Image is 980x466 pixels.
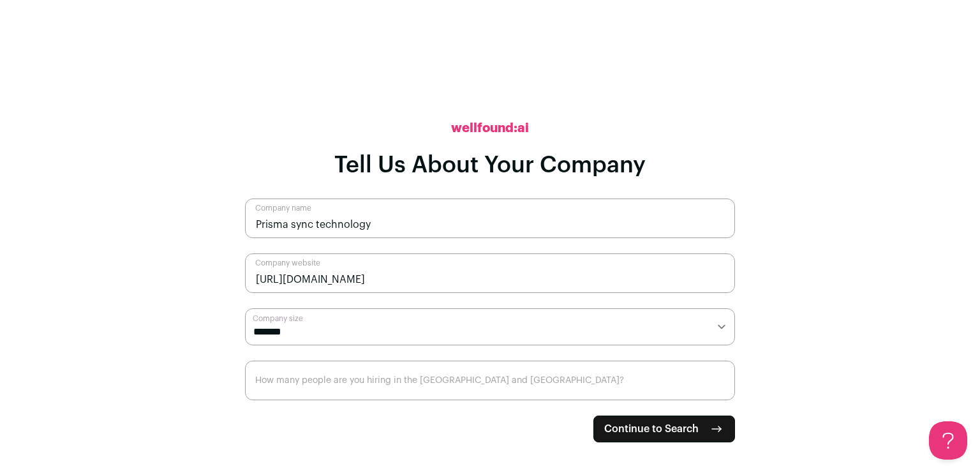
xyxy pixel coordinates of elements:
[334,153,646,178] h1: Tell Us About Your Company
[593,416,735,442] button: Continue to Search
[245,199,735,238] input: Company name
[929,421,967,460] iframe: Help Scout Beacon - Open
[245,253,735,293] input: Company website
[604,421,699,437] span: Continue to Search
[451,119,529,137] h2: wellfound:ai
[245,361,735,400] input: How many people are you hiring in the US and Canada?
